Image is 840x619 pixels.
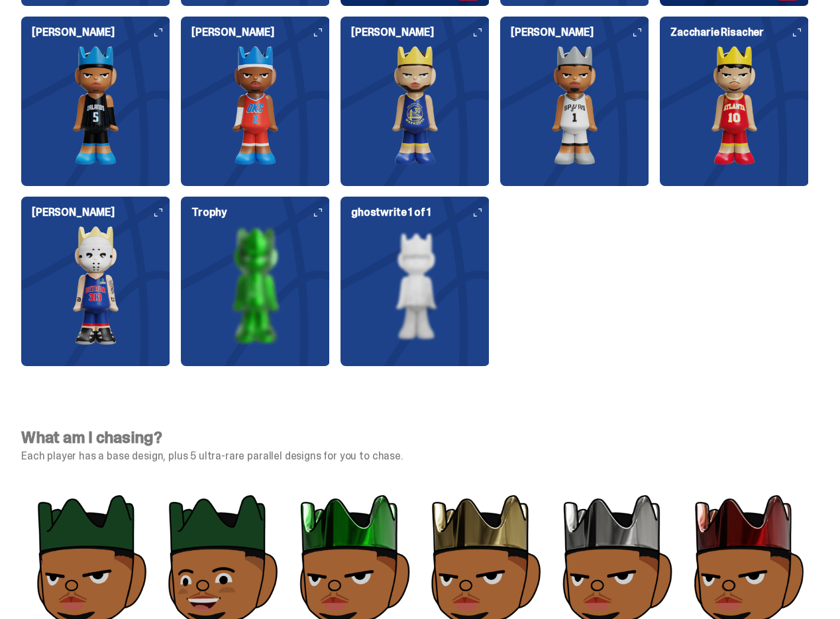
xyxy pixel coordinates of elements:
h6: [PERSON_NAME] [32,27,170,38]
img: card image [21,46,170,165]
img: card image [181,46,330,165]
img: card image [341,226,490,345]
img: card image [500,46,649,165]
h6: [PERSON_NAME] [191,27,330,38]
h4: What am I chasing? [21,430,809,446]
h6: ghostwrite 1 of 1 [351,207,490,218]
h6: Zaccharie Risacher [670,27,809,38]
img: card image [21,226,170,345]
img: card image [341,46,490,165]
h6: [PERSON_NAME] [351,27,490,38]
h6: [PERSON_NAME] [511,27,649,38]
p: Each player has a base design, plus 5 ultra-rare parallel designs for you to chase. [21,451,809,461]
img: card image [181,226,330,345]
h6: Trophy [191,207,330,218]
img: card image [660,46,809,165]
h6: [PERSON_NAME] [32,207,170,218]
